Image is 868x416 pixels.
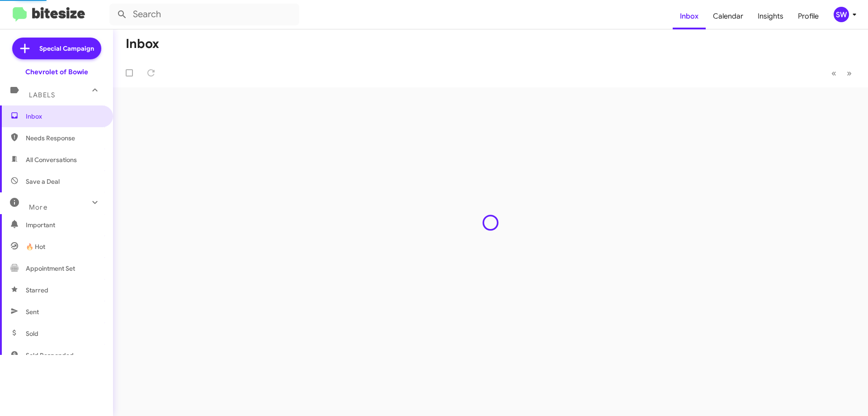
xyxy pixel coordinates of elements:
[26,307,39,316] span: Sent
[826,7,858,22] button: SW
[39,44,94,53] span: Special Campaign
[26,112,103,121] span: Inbox
[26,351,74,360] span: Sold Responded
[826,64,857,82] nav: Page navigation example
[673,3,706,29] a: Inbox
[126,37,159,51] h1: Inbox
[706,3,750,29] a: Calendar
[26,286,48,295] span: Starred
[826,64,842,82] button: Previous
[841,64,857,82] button: Next
[26,242,45,251] span: 🔥 Hot
[26,264,75,273] span: Appointment Set
[750,3,791,29] a: Insights
[26,155,77,164] span: All Conversations
[834,7,849,22] div: SW
[29,203,47,211] span: More
[25,67,88,77] div: Chevrolet of Bowie
[109,4,299,25] input: Search
[26,329,38,338] span: Sold
[26,220,103,230] span: Important
[847,67,852,79] span: »
[26,134,103,143] span: Needs Response
[12,38,101,59] a: Special Campaign
[831,67,836,79] span: «
[791,3,826,29] a: Profile
[29,91,55,99] span: Labels
[26,177,60,186] span: Save a Deal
